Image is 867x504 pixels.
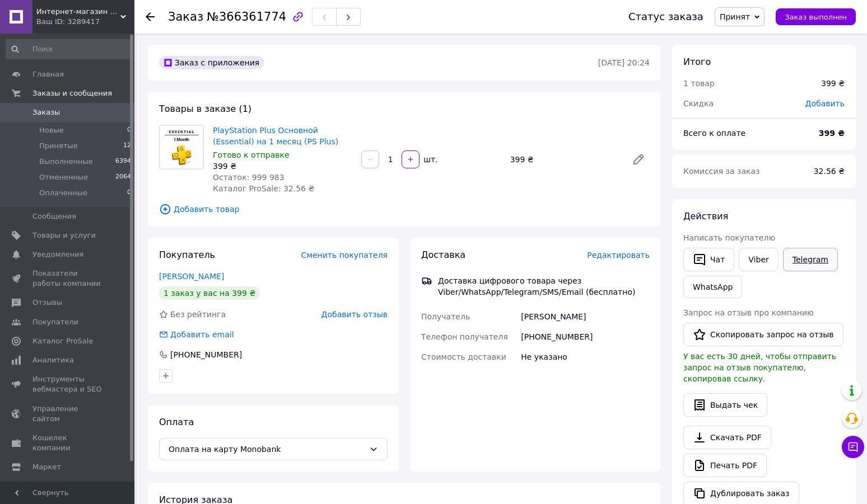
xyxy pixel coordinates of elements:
img: PlayStation Plus Основной (Essential) на 1 месяц (PS Plus) [160,125,203,169]
span: Добавить [805,99,845,108]
span: Каталог ProSale [32,336,93,346]
div: Заказ с приложения [159,56,264,69]
button: Чат [683,248,734,271]
span: 1 товар [683,79,715,88]
div: шт. [421,154,439,165]
span: 6394 [115,157,131,167]
span: Управление сайтом [32,404,104,424]
span: 32.56 ₴ [814,167,845,176]
div: Статус заказа [628,11,703,22]
span: Отзывы [32,298,62,308]
div: [PHONE_NUMBER] [519,327,652,347]
a: PlayStation Plus Основной (Essential) на 1 месяц (PS Plus) [213,126,338,146]
span: Остаток: 999 983 [213,173,285,182]
span: Отмененные [39,172,88,182]
div: [PERSON_NAME] [519,307,652,327]
div: 1 заказ у вас на 399 ₴ [159,286,260,300]
div: 399 ₴ [821,78,845,89]
button: Выдать чек [683,393,767,417]
button: Скопировать запрос на отзыв [683,323,843,346]
span: Сообщения [32,211,76,222]
a: Скачать PDF [683,426,771,449]
span: У вас есть 30 дней, чтобы отправить запрос на отзыв покупателю, скопировав ссылку. [683,352,836,383]
a: Viber [739,248,778,271]
span: №366361774 [207,10,286,23]
span: Заказы и сообщения [32,88,112,98]
span: Каталог ProSale: 32.56 ₴ [213,184,314,193]
span: Всего к оплате [683,129,745,138]
span: Телефон получателя [421,332,508,341]
span: Оплаченные [39,188,87,198]
a: Печать PDF [683,454,767,477]
a: Редактировать [627,148,650,171]
span: Заказы [32,107,60,117]
span: Без рейтинга [170,310,226,319]
span: Сменить покупателя [301,251,388,260]
span: Готово к отправке [213,150,290,159]
span: Заказ [168,10,203,23]
span: Принятые [39,141,78,151]
span: Показатели работы компании [32,269,104,289]
input: Поиск [6,39,132,59]
time: [DATE] 20:24 [598,58,650,67]
span: Кошелек компании [32,433,104,453]
span: Уведомления [32,249,83,260]
div: Добавить email [158,329,235,340]
span: Интернет-магазин "Digital Product" [36,7,120,17]
span: Доставка [421,249,465,260]
div: Не указано [519,347,652,367]
div: [PHONE_NUMBER] [169,349,243,360]
div: Вернуться назад [146,11,155,22]
span: Стоимость доставки [421,352,506,361]
div: Доставка цифрового товара через Viber/WhatsApp/Telegram/SMS/Email (бесплатно) [435,275,652,298]
span: Аналитика [32,355,74,365]
span: Новые [39,125,64,135]
span: Запрос на отзыв про компанию [683,308,814,317]
a: [PERSON_NAME] [159,272,224,281]
span: Инструменты вебмастера и SEO [32,374,104,394]
span: Оплата на карту Monobank [169,443,365,455]
span: Маркет [32,462,61,472]
span: 0 [127,125,131,135]
span: Получатель [421,312,470,321]
span: Заказ выполнен [785,13,847,21]
a: WhatsApp [683,276,742,298]
span: Добавить отзыв [321,310,388,319]
span: Оплата [159,417,194,427]
div: Добавить email [169,329,235,340]
span: Принят [720,12,750,21]
span: Товары и услуги [32,230,96,241]
b: 399 ₴ [819,129,845,138]
div: 399 ₴ [506,152,623,167]
span: 0 [127,188,131,198]
button: Заказ выполнен [776,8,856,25]
span: Итого [683,56,711,67]
span: Покупатели [32,317,78,327]
span: Выполненные [39,157,93,167]
button: Чат с покупателем [842,436,864,458]
a: Telegram [783,248,838,271]
span: 12 [123,141,131,151]
span: Товары в заказе (1) [159,103,251,114]
span: Действия [683,211,728,222]
div: 399 ₴ [213,161,352,172]
span: Главная [32,69,64,79]
span: Покупатель [159,249,215,260]
span: Написать покупателю [683,233,775,242]
div: Ваш ID: 3289417 [36,17,134,27]
span: Комиссия за заказ [683,167,760,176]
span: Редактировать [587,251,650,260]
span: Добавить товар [159,203,650,215]
span: 2064 [115,172,131,182]
span: Скидка [683,99,714,108]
